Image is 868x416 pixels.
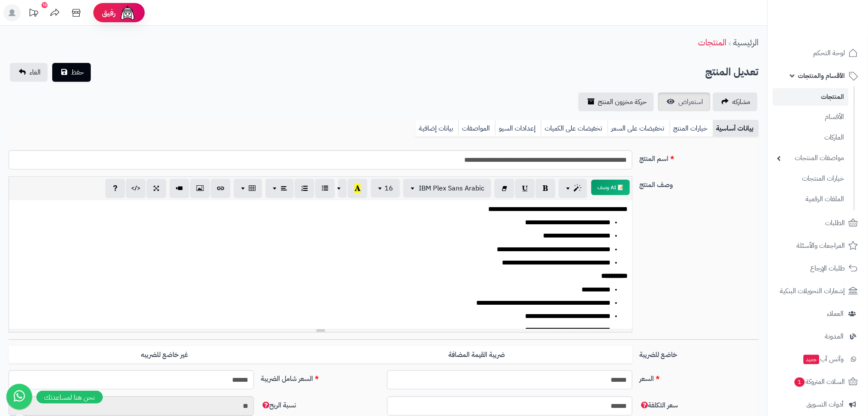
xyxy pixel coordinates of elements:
[9,346,321,364] label: غير خاضع للضريبه
[698,36,727,49] a: المنتجات
[10,63,48,82] a: الغاء
[321,346,633,364] label: ضريبة القيمة المضافة
[636,176,762,190] label: وصف المنتج
[733,97,751,107] span: مشاركه
[495,120,541,137] a: إعدادات السيو
[810,24,860,42] img: logo-2.png
[795,377,805,387] span: 1
[773,128,849,147] a: الماركات
[773,394,863,415] a: أدوات التسويق
[541,120,608,137] a: تخفيضات على الكميات
[773,235,863,256] a: المراجعات والأسئلة
[773,326,863,347] a: المدونة
[639,400,678,410] span: سعر التكلفة
[119,4,136,21] img: ai-face.png
[102,8,116,18] span: رفيق
[773,190,849,208] a: الملفات الرقمية
[403,179,491,198] button: IBM Plex Sans Arabic
[713,92,758,111] a: مشاركه
[797,240,845,252] span: المراجعات والأسئلة
[458,120,495,137] a: المواصفات
[42,2,48,8] div: 10
[803,353,844,365] span: وآتس آب
[773,281,863,301] a: إشعارات التحويلات البنكية
[658,92,710,111] a: استعراض
[385,183,393,193] span: 16
[636,370,762,384] label: السعر
[706,63,759,81] h2: تعديل المنتج
[579,92,654,111] a: حركة مخزون المنتج
[773,88,849,106] a: المنتجات
[670,120,713,137] a: خيارات المنتج
[773,43,863,63] a: لوحة التحكم
[415,120,458,137] a: بيانات إضافية
[261,400,296,410] span: نسبة الربح
[825,330,844,342] span: المدونة
[804,355,820,364] span: جديد
[419,183,484,193] span: IBM Plex Sans Arabic
[773,371,863,392] a: السلات المتروكة1
[773,108,849,126] a: الأقسام
[30,67,41,77] span: الغاء
[591,180,630,195] button: 📝 AI وصف
[794,376,845,388] span: السلات المتروكة
[773,169,849,188] a: خيارات المنتجات
[713,120,759,137] a: بيانات أساسية
[23,4,44,24] a: تحديثات المنصة
[636,150,762,164] label: اسم المنتج
[826,217,845,229] span: الطلبات
[257,370,384,384] label: السعر شامل الضريبة
[780,285,845,297] span: إشعارات التحويلات البنكية
[608,120,670,137] a: تخفيضات على السعر
[371,179,400,198] button: 16
[827,308,844,320] span: العملاء
[773,258,863,279] a: طلبات الإرجاع
[598,97,647,107] span: حركة مخزون المنتج
[807,398,844,410] span: أدوات التسويق
[679,97,704,107] span: استعراض
[734,36,759,49] a: الرئيسية
[636,346,762,360] label: خاضع للضريبة
[811,262,845,274] span: طلبات الإرجاع
[71,67,84,77] span: حفظ
[814,47,845,59] span: لوحة التحكم
[798,70,845,82] span: الأقسام والمنتجات
[773,213,863,233] a: الطلبات
[773,149,849,167] a: مواصفات المنتجات
[773,303,863,324] a: العملاء
[52,63,91,82] button: حفظ
[773,349,863,369] a: وآتس آبجديد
